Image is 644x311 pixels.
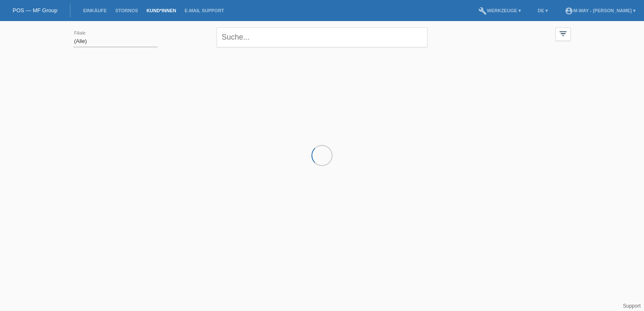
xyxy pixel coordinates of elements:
[565,7,573,15] i: account_circle
[623,303,641,309] a: Support
[13,7,57,13] a: POS — MF Group
[558,29,568,38] i: filter_list
[217,27,427,47] input: Suche...
[142,8,180,13] a: Kund*innen
[79,8,111,13] a: Einkäufe
[478,7,487,15] i: build
[180,8,228,13] a: E-Mail Support
[561,8,640,13] a: account_circlem-way - [PERSON_NAME] ▾
[534,8,552,13] a: DE ▾
[474,8,525,13] a: buildWerkzeuge ▾
[111,8,142,13] a: Stornos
